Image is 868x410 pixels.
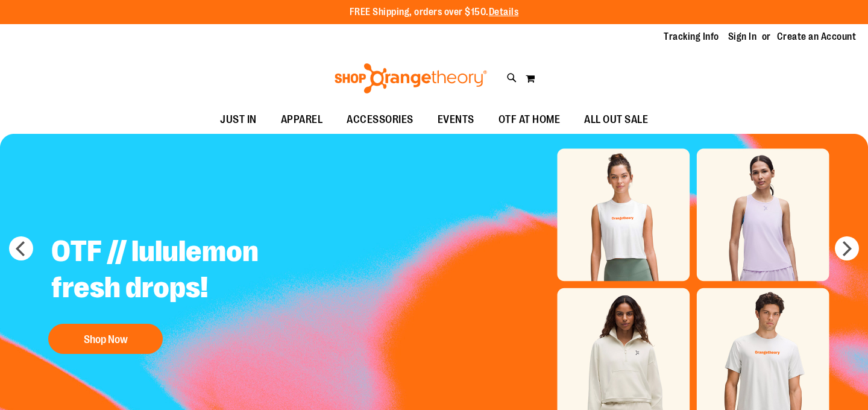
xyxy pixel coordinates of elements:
[489,7,519,17] a: Details
[438,106,474,133] span: EVENTS
[777,30,857,43] a: Create an Account
[498,106,561,133] span: OTF AT HOME
[42,224,342,318] h2: OTF // lululemon fresh drops!
[333,63,489,93] img: Shop Orangetheory
[350,5,519,19] p: FREE Shipping, orders over $150.
[584,106,648,133] span: ALL OUT SALE
[664,30,719,43] a: Tracking Info
[220,106,257,133] span: JUST IN
[9,236,33,260] button: prev
[42,224,342,360] a: OTF // lululemon fresh drops! Shop Now
[281,106,323,133] span: APPAREL
[48,324,163,354] button: Shop Now
[728,30,757,43] a: Sign In
[347,106,414,133] span: ACCESSORIES
[835,236,859,260] button: next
